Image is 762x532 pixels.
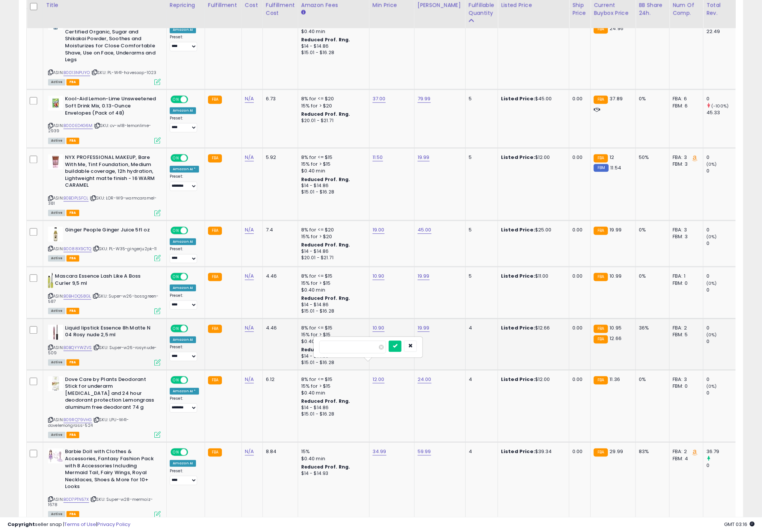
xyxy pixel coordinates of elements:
div: FBM: 0 [673,280,697,287]
div: 0 [706,376,737,383]
span: | SKU: Super-w26-rosynude-509 [48,345,157,356]
div: ASIN: [48,376,161,437]
div: FBM: 3 [673,161,697,168]
div: FBA: 3 [673,376,697,383]
div: FBA: 2 [673,325,697,331]
small: (0%) [706,332,717,338]
div: $39.34 [501,448,563,455]
div: 8% for <= $15 [301,273,364,280]
img: 31eAyerOXlL._SL40_.jpg [48,325,63,340]
a: 79.99 [418,95,431,103]
span: OFF [187,376,199,383]
div: Amazon AI [170,336,196,343]
small: (-100%) [711,103,729,109]
a: 19.99 [418,272,430,280]
span: OFF [187,227,199,233]
span: OFF [187,449,199,455]
div: $15.01 - $16.28 [301,189,364,195]
div: $14 - $14.86 [301,353,364,360]
div: 0 [706,154,737,161]
div: 0 [706,227,737,233]
b: Reduced Prof. Rng. [301,295,350,301]
div: Amazon AI * [170,388,199,394]
div: Fulfillment [208,1,238,9]
div: Amazon AI [170,284,196,291]
div: ASIN: [48,273,161,313]
small: FBA [594,227,608,235]
span: ON [171,449,181,455]
span: 12 [610,154,614,161]
div: 0.00 [572,376,585,383]
a: N/A [245,448,254,455]
a: B0BQYYWZVS [63,345,92,351]
a: 10.90 [373,272,385,280]
div: Repricing [170,1,202,9]
div: $20.01 - $21.71 [301,118,364,124]
b: Mascara Essence Lash Like A Boss Curler 9,5 ml [55,273,146,289]
img: 31s03EPWmwL._SL40_.jpg [48,154,63,169]
b: [PERSON_NAME] - Organic Shaving Soap (Unscented, 207 mL) - Certified Organic, Sugar and Shikakai ... [65,15,156,65]
div: 36.79 [706,448,737,455]
span: FBA [66,255,79,261]
small: FBA [208,376,222,384]
div: $14 - $14.86 [301,183,364,189]
div: 0 [706,462,737,469]
div: 0 [706,390,737,396]
span: ON [171,274,181,280]
b: Listed Price: [501,448,535,455]
div: 15% for > $20 [301,233,364,240]
small: FBA [594,335,608,343]
div: $0.40 min [301,287,364,293]
div: $12.66 [501,325,563,331]
div: 8% for <= $20 [301,95,364,102]
div: $0.40 min [301,168,364,174]
div: FBM: 0 [673,383,697,390]
small: FBA [208,448,222,456]
div: 6.12 [266,376,292,383]
div: $15.01 - $16.28 [301,50,364,56]
small: FBA [594,448,608,456]
div: 4.46 [266,325,292,331]
div: Amazon AI [170,238,196,245]
b: Reduced Prof. Rng. [301,111,350,117]
div: Min Price [373,1,411,9]
a: 59.99 [418,448,431,455]
div: ASIN: [48,154,161,215]
div: $14 - $14.93 [301,470,364,477]
div: 6.73 [266,95,292,102]
div: Current Buybox Price [594,1,632,17]
b: Liquid lipstick Essence 8h Matte N 04 Rosy nude 2,5 ml [65,325,156,340]
b: Reduced Prof. Rng. [301,464,350,470]
small: FBM [594,164,608,172]
small: (0%) [706,234,717,240]
a: N/A [245,154,254,161]
div: 15% for > $15 [301,331,364,338]
div: Preset: [170,293,199,310]
div: 36% [639,325,664,331]
b: Reduced Prof. Rng. [301,398,350,404]
div: $0.40 min [301,390,364,396]
a: 11.50 [373,154,383,161]
a: 24.00 [418,376,432,383]
div: Ship Price [572,1,587,17]
span: | SKU: LPU-W41-dovelemongrass-524 [48,417,129,428]
div: 15% [301,448,364,455]
b: Listed Price: [501,324,535,331]
a: 10.90 [373,324,385,332]
a: B0BDPL5FCL [63,195,89,201]
div: 0.00 [572,154,585,161]
span: All listings currently available for purchase on Amazon [48,359,65,366]
img: 41I1TX2WMZL._SL40_.jpg [48,227,63,242]
small: FBA [208,95,222,104]
span: 10.95 [610,324,622,331]
div: FBM: 3 [673,233,697,240]
span: | SKU: Super-w28-mermaiz-1678 [48,496,153,508]
span: OFF [187,155,199,161]
a: 19.00 [373,226,385,234]
a: B0088X9CTQ [63,246,92,252]
div: 8% for <= $15 [301,325,364,331]
div: FBM: 5 [673,331,697,338]
div: FBM: 6 [673,103,697,109]
div: Amazon AI * [170,166,199,172]
span: 24.96 [610,25,624,32]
